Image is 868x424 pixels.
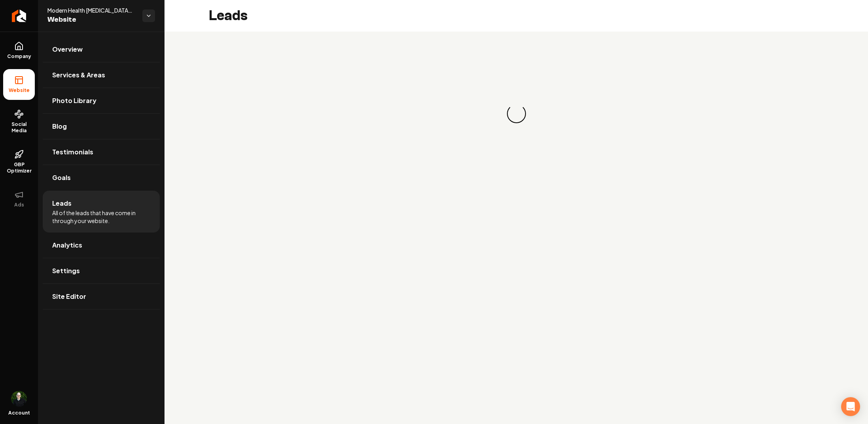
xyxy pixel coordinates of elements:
span: Testimonials [52,147,93,157]
span: Company [4,53,34,60]
button: Open user button [11,391,27,407]
span: GBP Optimizer [3,161,35,174]
a: GBP Optimizer [3,143,35,180]
a: Social Media [3,103,35,140]
span: Ads [11,202,27,208]
span: Goals [52,173,71,182]
h2: Leads [209,8,248,24]
img: Greg Cruz [11,391,27,407]
span: Analytics [52,240,82,250]
a: Site Editor [43,284,160,309]
span: Modern Health [MEDICAL_DATA]- [PERSON_NAME] D.C. [47,6,136,14]
span: Site Editor [52,292,86,301]
div: Open Intercom Messenger [841,397,860,416]
span: Services & Areas [52,70,105,80]
a: Photo Library [43,88,160,113]
span: Blog [52,122,67,131]
span: All of the leads that have come in through your website. [52,209,150,225]
span: Overview [52,45,83,54]
span: Social Media [3,121,35,134]
button: Ads [3,184,35,214]
span: Website [47,14,136,25]
a: Testimonials [43,139,160,165]
a: Overview [43,37,160,62]
div: Loading [503,101,529,127]
a: Company [3,35,35,66]
span: Settings [52,266,80,276]
img: Rebolt Logo [12,9,26,22]
a: Settings [43,258,160,283]
span: Photo Library [52,96,96,105]
a: Goals [43,165,160,190]
span: Account [8,410,30,416]
span: Website [6,87,33,94]
a: Blog [43,114,160,139]
span: Leads [52,199,72,208]
a: Services & Areas [43,62,160,88]
a: Analytics [43,233,160,258]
